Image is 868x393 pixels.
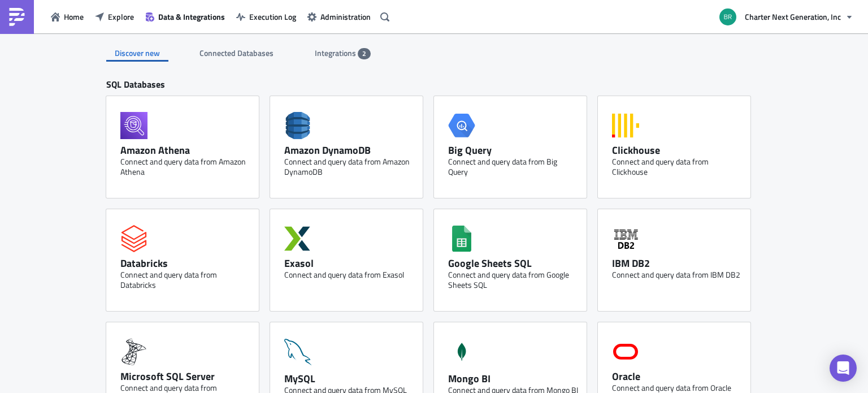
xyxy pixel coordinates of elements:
div: Discover new [106,45,168,62]
div: Connect and query data from Amazon Athena [120,157,250,177]
span: Data & Integrations [158,11,225,23]
div: IBM DB2 [612,257,742,270]
div: Connect and query data from IBM DB2 [612,270,742,280]
span: Execution Log [249,11,296,23]
img: Avatar [718,7,737,27]
div: Clickhouse [612,144,742,157]
div: Connect and query data from Big Query [448,157,578,177]
div: Connect and query data from Clickhouse [612,157,742,177]
button: Explore [89,8,140,25]
div: Databricks [120,257,250,270]
div: Connect and query data from Amazon DynamoDB [284,157,414,177]
div: Exasol [284,257,414,270]
div: Big Query [448,144,578,157]
div: Open Intercom Messenger [830,355,857,382]
div: Amazon DynamoDB [284,144,414,157]
div: Connect and query data from Databricks [120,270,250,290]
button: Administration [302,8,376,25]
span: Connected Databases [199,47,275,59]
div: Connect and query data from Exasol [284,270,414,280]
div: Google Sheets SQL [448,257,578,270]
div: Oracle [612,370,742,383]
button: Charter Next Generation, Inc [713,5,860,29]
div: Amazon Athena [120,144,250,157]
button: Data & Integrations [140,8,231,25]
span: Charter Next Generation, Inc [745,11,841,23]
span: Integrations [315,47,358,59]
span: 2 [362,49,366,58]
div: Connect and query data from Oracle [612,383,742,393]
div: Mongo BI [448,372,578,385]
button: Execution Log [231,8,302,25]
span: Home [64,11,84,23]
span: Administration [320,11,371,23]
div: Connect and query data from Google Sheets SQL [448,270,578,290]
span: Explore [108,11,134,23]
div: Microsoft SQL Server [120,370,250,383]
svg: IBM DB2 [612,225,639,252]
div: SQL Databases [106,79,762,96]
div: MySQL [284,372,414,385]
button: Home [45,8,89,25]
img: PushMetrics [8,8,26,26]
